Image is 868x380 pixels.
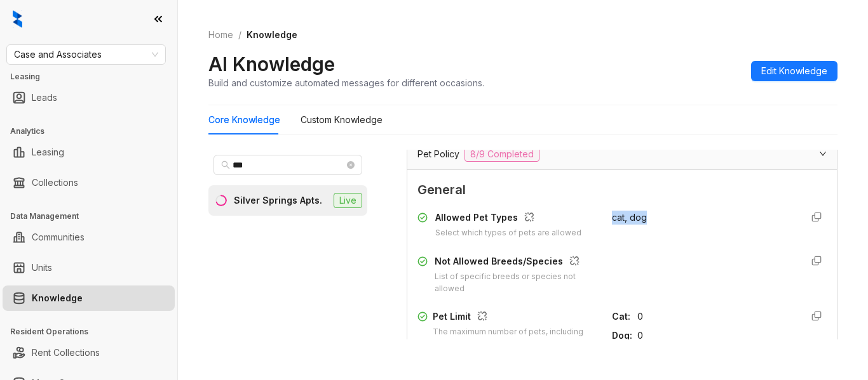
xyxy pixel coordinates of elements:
[3,340,175,365] li: Rent Collections
[208,76,484,89] div: Build and customize automated messages for different occasions.
[3,225,175,250] li: Communities
[435,254,597,271] div: Not Allowed Breeds/Species
[221,161,230,169] span: search
[417,180,827,200] span: General
[208,113,280,127] div: Core Knowledge
[3,85,175,110] li: Leads
[10,326,177,337] h3: Resident Operations
[612,310,632,324] div: Cat :
[3,140,175,165] li: Leasing
[637,329,791,343] div: 0
[417,147,459,161] span: Pet Policy
[14,45,158,64] span: Case and Associates
[32,285,83,311] a: Knowledge
[10,126,177,137] h3: Analytics
[32,170,78,195] a: Collections
[3,255,175,280] li: Units
[347,161,355,169] span: close-circle
[433,326,597,350] div: The maximum number of pets, including both cats and dogs, allowed per units.
[3,285,175,311] li: Knowledge
[612,329,632,343] div: Dog :
[637,310,791,324] div: 0
[819,150,827,157] span: expanded
[435,211,581,227] div: Allowed Pet Types
[13,10,22,28] img: logo
[334,193,362,208] span: Live
[32,255,52,280] a: Units
[206,28,236,42] a: Home
[32,340,100,365] a: Rent Collections
[612,212,647,223] span: cat, dog
[435,227,581,239] div: Select which types of pets are allowed
[238,28,241,42] li: /
[751,61,837,81] button: Edit Knowledge
[465,147,539,162] span: 8/9 Completed
[234,193,322,207] div: Silver Springs Apts.
[301,113,383,127] div: Custom Knowledge
[10,211,177,222] h3: Data Management
[435,271,597,295] div: List of specific breeds or species not allowed
[407,139,837,169] div: Pet Policy8/9 Completed
[10,71,177,82] h3: Leasing
[433,310,597,326] div: Pet Limit
[247,29,297,40] span: Knowledge
[761,64,827,78] span: Edit Knowledge
[208,52,335,76] h2: AI Knowledge
[3,170,175,195] li: Collections
[32,225,85,250] a: Communities
[32,85,57,110] a: Leads
[32,140,64,165] a: Leasing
